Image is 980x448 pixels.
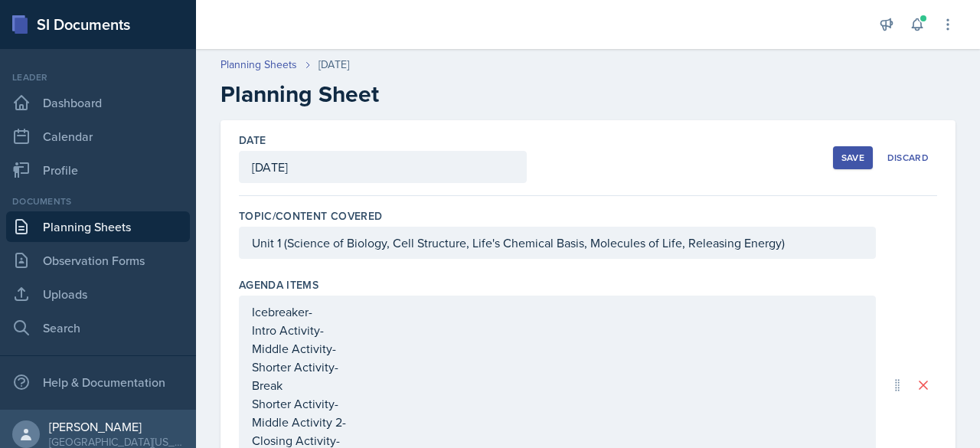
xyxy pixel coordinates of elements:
[6,121,190,152] a: Calendar
[6,70,190,84] div: Leader
[6,279,190,309] a: Uploads
[220,80,955,108] h2: Planning Sheet
[220,57,297,73] a: Planning Sheets
[239,208,382,224] label: Topic/Content Covered
[252,321,863,339] p: Intro Activity-
[841,152,864,164] div: Save
[239,277,318,293] label: Agenda items
[879,146,937,169] button: Discard
[252,394,863,413] p: Shorter Activity-
[833,146,873,169] button: Save
[6,87,190,118] a: Dashboard
[252,376,863,394] p: Break
[6,211,190,242] a: Planning Sheets
[49,419,184,434] div: [PERSON_NAME]
[6,155,190,185] a: Profile
[887,152,929,164] div: Discard
[318,57,349,73] div: [DATE]
[239,132,266,148] label: Date
[252,358,863,376] p: Shorter Activity-
[252,339,863,358] p: Middle Activity-
[252,302,863,321] p: Icebreaker-
[6,367,190,397] div: Help & Documentation
[252,234,863,252] p: Unit 1 (Science of Biology, Cell Structure, Life's Chemical Basis, Molecules of Life, Releasing E...
[6,312,190,343] a: Search
[6,245,190,276] a: Observation Forms
[6,195,190,208] div: Documents
[252,413,863,431] p: Middle Activity 2-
